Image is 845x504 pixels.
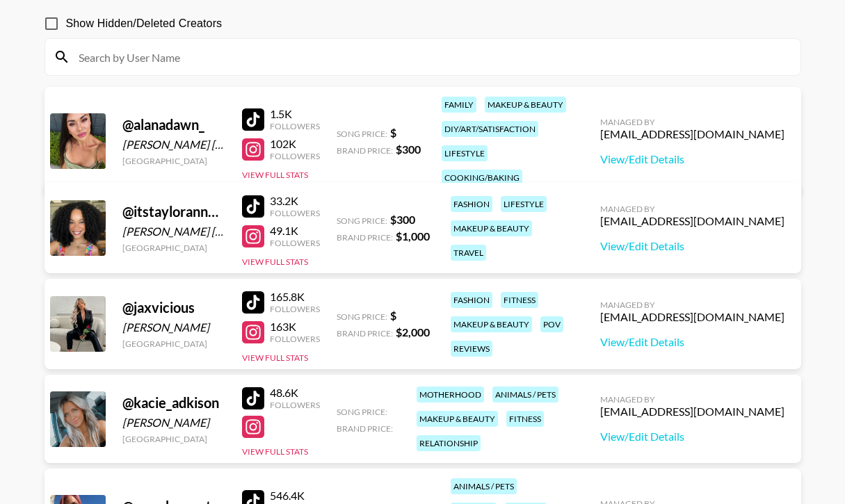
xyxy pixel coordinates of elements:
div: Followers [270,238,320,248]
div: @ kacie_adkison [122,394,225,412]
div: [GEOGRAPHIC_DATA] [122,156,225,166]
div: 546.4K [270,489,320,503]
div: [EMAIL_ADDRESS][DOMAIN_NAME] [600,127,784,141]
button: View Full Stats [242,170,308,180]
div: fitness [506,411,544,427]
div: Followers [270,121,320,131]
button: View Full Stats [242,352,308,363]
span: Brand Price: [337,423,393,434]
strong: $ 2,000 [396,325,430,339]
div: family [442,97,476,113]
div: 33.2K [270,194,320,208]
div: 49.1K [270,224,320,238]
div: @ jaxvicious [122,299,225,316]
div: lifestyle [501,196,547,212]
div: 1.5K [270,107,320,121]
div: Managed By [600,204,784,214]
a: View/Edit Details [600,430,784,444]
span: Brand Price: [337,232,393,243]
div: [PERSON_NAME] [PERSON_NAME] [122,138,225,152]
div: fashion [451,292,492,308]
div: [EMAIL_ADDRESS][DOMAIN_NAME] [600,310,784,324]
a: View/Edit Details [600,335,784,349]
input: Search by User Name [70,46,792,68]
span: Show Hidden/Deleted Creators [66,15,223,32]
div: pov [540,316,563,332]
strong: $ 300 [396,143,421,156]
span: Brand Price: [337,328,393,339]
div: diy/art/satisfaction [442,121,538,137]
span: Brand Price: [337,145,393,156]
div: animals / pets [451,478,517,494]
div: [PERSON_NAME] [PERSON_NAME] [122,225,225,238]
strong: $ [390,309,396,322]
div: [GEOGRAPHIC_DATA] [122,339,225,349]
div: [EMAIL_ADDRESS][DOMAIN_NAME] [600,405,784,418]
div: Followers [270,334,320,344]
a: View/Edit Details [600,152,784,166]
div: Managed By [600,117,784,127]
div: [PERSON_NAME] [122,320,225,334]
div: travel [451,245,486,261]
div: [EMAIL_ADDRESS][DOMAIN_NAME] [600,214,784,228]
div: animals / pets [492,387,558,403]
div: 102K [270,137,320,151]
div: cooking/baking [442,170,522,186]
div: makeup & beauty [485,97,566,113]
strong: $ 1,000 [396,229,430,243]
div: reviews [451,341,492,357]
strong: $ [390,126,396,139]
div: [GEOGRAPHIC_DATA] [122,434,225,444]
button: View Full Stats [242,257,308,267]
div: 48.6K [270,386,320,400]
button: View Full Stats [242,446,308,457]
div: @ alanadawn_ [122,116,225,133]
span: Song Price: [337,311,387,322]
div: Followers [270,151,320,161]
span: Song Price: [337,129,387,139]
div: fitness [501,292,538,308]
div: makeup & beauty [451,316,532,332]
div: Managed By [600,300,784,310]
div: [GEOGRAPHIC_DATA] [122,243,225,253]
div: 165.8K [270,290,320,304]
div: Managed By [600,394,784,405]
div: lifestyle [442,145,488,161]
div: Followers [270,304,320,314]
a: View/Edit Details [600,239,784,253]
strong: $ 300 [390,213,415,226]
span: Song Price: [337,216,387,226]
div: 163K [270,320,320,334]
span: Song Price: [337,407,387,417]
div: fashion [451,196,492,212]
div: Followers [270,400,320,410]
div: motherhood [417,387,484,403]
div: makeup & beauty [417,411,498,427]
div: makeup & beauty [451,220,532,236]
div: relationship [417,435,481,451]
div: @ itstayloranne__ [122,203,225,220]
div: [PERSON_NAME] [122,416,225,430]
div: Followers [270,208,320,218]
